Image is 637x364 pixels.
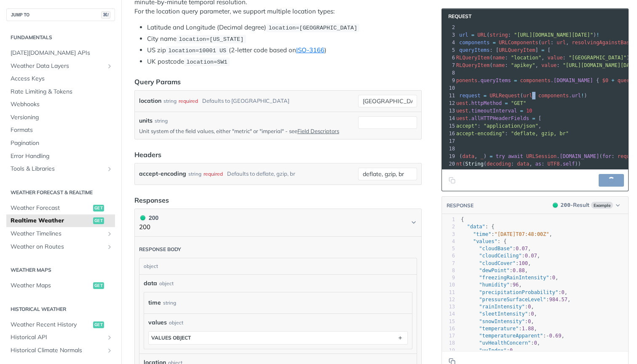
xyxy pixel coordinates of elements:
span: ] [535,47,538,53]
span: : , [461,246,531,252]
span: ( [490,62,492,68]
div: required [179,95,198,107]
span: .allHTTPHeaderFields [468,115,530,121]
div: 200 [139,213,158,222]
span: + [611,78,614,83]
button: Show subpages for Tools & Libraries [106,166,113,172]
span: data [144,279,157,288]
div: Query Params [134,77,181,87]
a: [DATE][DOMAIN_NAME] APIs [6,47,115,59]
span: )) [575,161,581,167]
span: { [461,217,464,222]
span: : [477,123,480,129]
span: request [459,93,481,99]
div: required [203,168,223,180]
div: 8 [442,69,456,77]
div: Headers [134,150,161,160]
span: : [505,62,508,68]
li: City name [147,34,422,44]
span: values [148,318,167,327]
span: components [459,40,490,45]
span: value [547,55,562,61]
span: Weather Maps [11,281,91,290]
svg: Chevron [410,219,417,226]
span: 10 [526,108,532,114]
div: object [159,280,174,287]
span: Versioning [11,113,113,122]
span: 0.88 [513,268,525,273]
a: Field Descriptors [297,128,339,134]
span: , [474,153,477,159]
a: Pagination [6,137,115,150]
div: 10 [442,84,456,92]
div: 18 [442,340,455,347]
span: ( [484,161,487,167]
div: 2 [442,24,456,31]
span: 0 [528,318,531,324]
button: Show subpages for Historical Climate Normals [106,347,113,354]
div: 6 [442,252,455,260]
div: object [169,319,183,327]
div: 6 [442,54,456,62]
a: Access Keys [6,72,115,85]
span: string [490,32,508,38]
span: Request [444,13,471,20]
p: 200 [139,222,158,232]
span: name [492,55,505,61]
span: _ [481,153,484,159]
span: : [532,93,535,99]
a: Tools & LibrariesShow subpages for Tools & Libraries [6,163,115,175]
span: = [532,115,535,121]
span: 0.69 [549,333,562,339]
p: Unit system of the field values, either "metric" or "imperial" - see [139,127,355,135]
span: .httpMethod [468,100,502,106]
span: "application/json" [484,123,538,129]
span: : , [461,326,537,332]
span: : , [461,268,528,273]
span: : [611,153,614,159]
div: 9 [442,77,456,84]
span: 96 [513,282,519,288]
div: 20 [442,160,456,168]
span: location=SW1 [186,59,227,65]
span: = [471,32,474,38]
span: 0 [552,275,555,281]
li: Latitude and Longitude (Decimal degree) [147,23,422,32]
span: url [541,40,551,45]
span: "dewPoint" [479,268,509,273]
span: = [505,100,508,106]
button: 200200-ResultExample [549,201,624,209]
h2: Weather Forecast & realtime [6,189,115,196]
span: Weather Data Layers [11,62,104,70]
span: Realtime Weather [11,217,91,225]
button: Try It! [599,174,624,187]
span: : [541,161,544,167]
span: $0 [602,78,608,83]
div: Defaults to [GEOGRAPHIC_DATA] [202,95,289,107]
span: Error Handling [11,152,113,161]
span: 200 [140,215,145,220]
span: UTF8 [548,161,560,167]
div: - Result [561,201,589,209]
button: values object [149,332,407,344]
span: get [93,321,104,328]
div: string [163,297,176,309]
span: url [523,93,533,99]
label: units [139,116,153,125]
span: URLQueryItem [453,62,490,68]
span: Rate Limiting & Tokens [11,88,113,96]
span: : [563,55,566,61]
div: 4 [442,39,456,46]
span: .[DOMAIN_NAME] [557,153,599,159]
button: RESPONSE [446,201,474,210]
span: 0 [531,311,534,317]
span: "data" [467,224,485,230]
h2: Historical Weather [6,305,115,313]
span: 0 [534,340,537,346]
div: 7 [442,62,456,69]
span: get [93,217,104,224]
span: Weather Recent History [11,321,91,329]
span: value [541,62,557,68]
span: Weather on Routes [11,243,104,251]
a: Weather Mapsget [6,279,115,292]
